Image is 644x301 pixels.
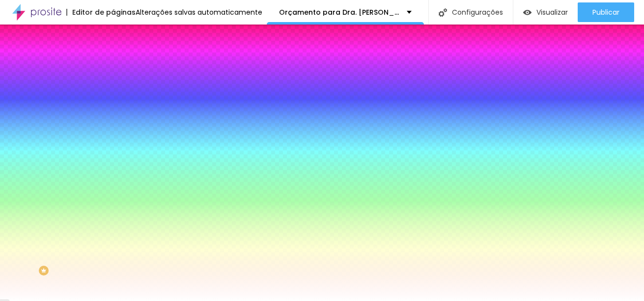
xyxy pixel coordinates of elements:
button: Visualizar [513,2,578,22]
span: Publicar [592,8,619,16]
img: view-1.svg [523,8,532,17]
div: Alterações salvas automaticamente [136,9,262,16]
button: Publicar [578,2,634,22]
span: Visualizar [536,8,568,16]
p: Orçamento para Dra. [PERSON_NAME] [279,9,399,16]
div: Editor de páginas [66,9,136,16]
img: Icone [439,8,447,17]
